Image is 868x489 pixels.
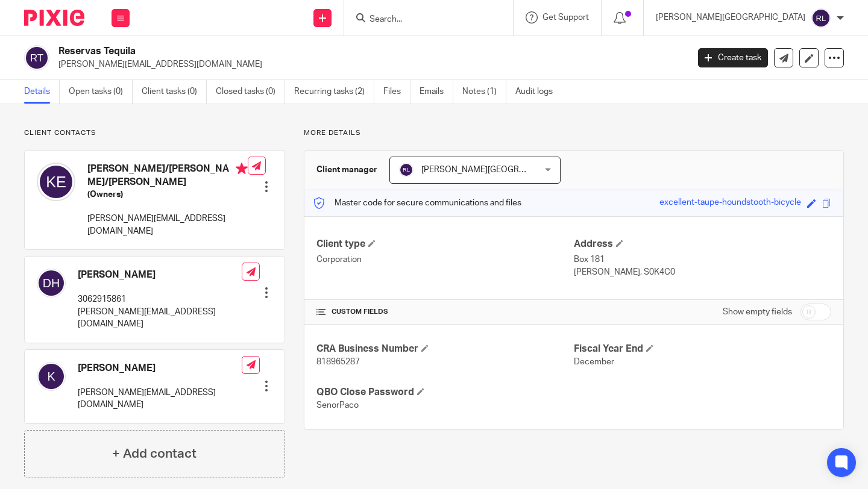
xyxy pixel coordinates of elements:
p: [PERSON_NAME][EMAIL_ADDRESS][DOMAIN_NAME] [58,58,680,70]
img: svg%3E [399,163,414,177]
h4: CUSTOM FIELDS [316,307,574,317]
h4: + Add contact [112,444,197,463]
a: Files [383,80,410,104]
img: svg%3E [24,45,49,70]
img: Pixie [24,10,84,26]
p: Client contacts [24,128,285,138]
h2: Reservas Tequila [58,45,556,58]
p: [PERSON_NAME][EMAIL_ADDRESS][DOMAIN_NAME] [87,213,248,237]
span: 818965287 [316,358,360,366]
img: svg%3E [37,163,75,201]
a: Create task [698,48,768,67]
a: Notes (1) [462,80,506,104]
label: Show empty fields [723,306,792,318]
p: 3062915861 [78,293,242,305]
span: SenorPaco [316,401,359,410]
h4: CRA Business Number [316,343,574,355]
h3: Client manager [316,164,377,176]
h4: Client type [316,238,574,251]
p: Master code for secure communications and files [313,197,521,209]
h4: [PERSON_NAME] [78,362,242,375]
a: Closed tasks (0) [216,80,285,104]
div: excellent-taupe-houndstooth-bicycle [659,196,801,210]
img: svg%3E [37,362,66,391]
a: Emails [420,80,453,104]
a: Recurring tasks (2) [294,80,374,104]
img: svg%3E [811,8,831,28]
span: Get Support [542,13,589,22]
a: Client tasks (0) [142,80,207,104]
p: [PERSON_NAME], S0K4C0 [574,266,831,278]
a: Audit logs [515,80,562,104]
h4: [PERSON_NAME] [78,269,242,281]
h4: [PERSON_NAME]/[PERSON_NAME]/[PERSON_NAME] [87,163,248,188]
h5: (Owners) [87,188,248,201]
h4: Fiscal Year End [574,343,831,355]
input: Search [368,14,477,25]
p: Box 181 [574,254,831,266]
h4: QBO Close Password [316,386,574,399]
h4: Address [574,238,831,251]
a: Open tasks (0) [69,80,133,104]
p: More details [304,128,844,138]
p: [PERSON_NAME][EMAIL_ADDRESS][DOMAIN_NAME] [78,306,242,331]
span: December [574,358,614,366]
img: svg%3E [37,269,66,297]
span: [PERSON_NAME][GEOGRAPHIC_DATA] [421,166,571,174]
p: [PERSON_NAME][EMAIL_ADDRESS][DOMAIN_NAME] [78,387,242,411]
p: Corporation [316,254,574,266]
a: Details [24,80,60,104]
i: Primary [236,163,248,175]
p: [PERSON_NAME][GEOGRAPHIC_DATA] [656,11,805,23]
